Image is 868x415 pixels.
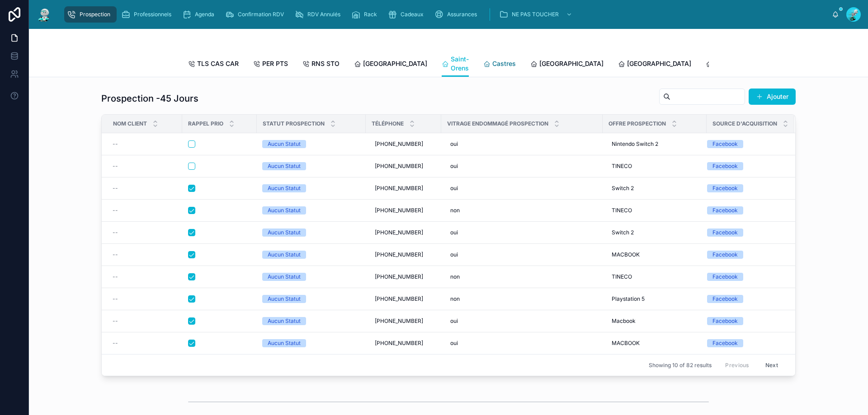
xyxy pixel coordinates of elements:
span: PER PTS [262,59,288,68]
a: oui [447,137,597,151]
a: -- [113,340,177,347]
a: Aucun Statut [262,295,360,303]
span: [PHONE_NUMBER] [375,207,423,214]
a: oui [447,314,597,328]
div: Facebook [712,162,738,170]
span: non [450,273,460,280]
span: Nintendo Switch 2 [612,140,658,148]
span: oui [450,251,458,258]
a: Facebook [707,206,783,214]
a: [GEOGRAPHIC_DATA] [530,56,604,74]
span: Prospection [80,11,110,18]
a: Macbook [608,314,701,328]
div: Aucun Statut [268,273,301,281]
a: [PHONE_NUMBER] [371,336,436,350]
span: Showing 10 of 82 results [649,362,712,369]
span: Playstation 5 [612,295,645,303]
span: oui [450,163,458,170]
div: Aucun Statut [268,184,301,192]
button: Ajouter [749,89,796,105]
div: Facebook [712,140,738,148]
div: Aucun Statut [268,206,301,214]
div: Facebook [712,184,738,192]
div: Facebook [712,273,738,281]
a: Switch 2 [608,225,701,240]
a: Aucun Statut [262,162,360,170]
a: Facebook [707,295,783,303]
h1: Prospection -45 Jours [101,92,198,105]
div: Aucun Statut [268,295,301,303]
span: RNS STO [311,59,340,68]
div: Aucun Statut [268,339,301,347]
a: TINECO [608,159,701,173]
a: Facebook [707,140,783,148]
a: Aucun Statut [262,317,360,325]
div: Aucun Statut [268,140,301,148]
span: -- [113,317,118,325]
span: MACBOOK [612,340,640,347]
span: Téléphone [372,120,404,127]
span: [PHONE_NUMBER] [375,273,423,280]
a: NE PAS TOUCHER [496,6,577,23]
span: TINECO [612,163,632,170]
a: Facebook [707,339,783,347]
span: RDV Annulés [307,11,340,18]
a: Aucun Statut [262,140,360,148]
a: Facebook [707,228,783,237]
a: -- [113,273,177,280]
div: Facebook [712,295,738,303]
a: Facebook [707,317,783,325]
a: Rack [349,6,383,23]
a: [PHONE_NUMBER] [371,314,436,328]
a: [GEOGRAPHIC_DATA] [354,56,427,74]
a: Agenda [179,6,221,23]
span: oui [450,340,458,347]
img: App logo [36,7,52,22]
a: -- [113,251,177,258]
a: [PHONE_NUMBER] [371,270,436,284]
span: -- [113,295,118,303]
a: -- [113,229,177,236]
a: [PHONE_NUMBER] [371,203,436,218]
a: Cadeaux [385,6,430,23]
a: [PHONE_NUMBER] [371,181,436,196]
span: [PHONE_NUMBER] [375,140,423,148]
a: RDV Annulés [292,6,347,23]
span: MACBOOK [612,251,640,258]
a: non [447,292,597,306]
a: Aucun Statut [262,184,360,192]
a: Nintendo Switch 2 [608,137,701,151]
span: Castres [492,59,516,68]
span: non [450,295,460,303]
a: Facebook [707,162,783,170]
a: Facebook [707,184,783,192]
a: Facebook [707,273,783,281]
a: Prospection [64,6,117,23]
div: Aucun Statut [268,228,301,237]
span: Cadeaux [401,11,424,18]
a: Confirmation RDV [222,6,290,23]
a: Assurances [432,6,483,23]
span: non [450,207,460,214]
a: -- [113,140,177,148]
a: Switch 2 [608,181,701,196]
a: [PHONE_NUMBER] [371,137,436,151]
span: -- [113,163,118,170]
span: Rappel Prio [188,120,223,127]
span: -- [113,185,118,192]
span: [PHONE_NUMBER] [375,185,423,192]
span: [PHONE_NUMBER] [375,317,423,325]
a: [PHONE_NUMBER] [371,159,436,173]
span: [PHONE_NUMBER] [375,229,423,236]
span: Offre Prospection [609,120,666,127]
a: [PHONE_NUMBER] [371,247,436,262]
span: [PHONE_NUMBER] [375,251,423,258]
div: Facebook [712,339,738,347]
div: Facebook [712,206,738,214]
span: [PHONE_NUMBER] [375,163,423,170]
a: MACBOOK [608,247,701,262]
a: Facebook [707,251,783,259]
a: TINECO [608,270,701,284]
span: TINECO [612,273,632,280]
a: MACBOOK [608,336,701,350]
